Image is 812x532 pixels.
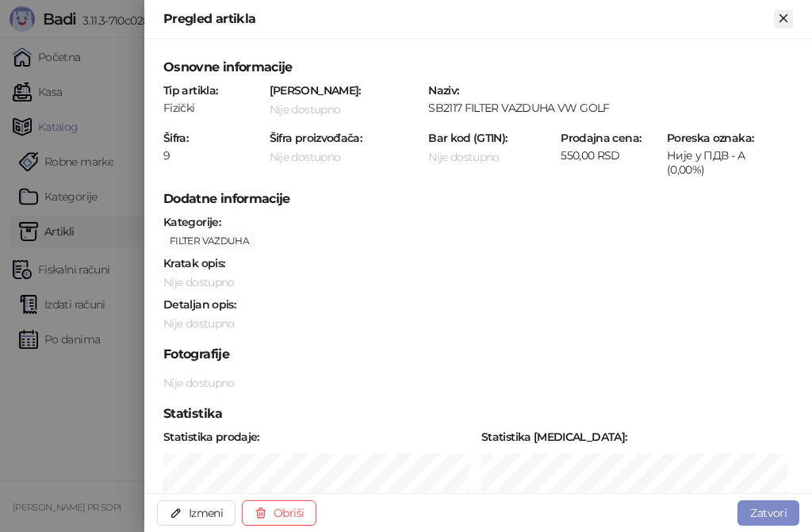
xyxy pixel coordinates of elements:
button: Zatvori [737,500,799,526]
button: Zatvori [774,10,793,29]
span: FILTER VAZDUHA [163,232,255,250]
div: Pregled artikla [163,10,774,29]
button: Obriši [242,500,316,526]
span: Nije dostupno [428,150,500,164]
strong: Bar kod (GTIN) : [428,131,507,145]
strong: Detaljan opis : [163,297,236,312]
h5: Dodatne informacije [163,189,793,209]
button: Izmeni [157,500,236,526]
strong: Šifra : [163,131,188,145]
span: Nije dostupno [270,150,341,164]
strong: Poreska oznaka : [667,131,753,145]
strong: [PERSON_NAME] : [270,83,361,98]
strong: Kategorije : [163,215,220,229]
strong: Naziv : [428,83,458,98]
h5: Osnovne informacije [163,58,793,77]
strong: Statistika prodaje : [163,430,259,444]
span: Nije dostupno [270,102,341,117]
div: Fizički [162,101,265,115]
div: Није у ПДВ - А (0,00%) [665,148,768,177]
strong: Statistika [MEDICAL_DATA] : [481,430,626,444]
span: Nije dostupno [163,316,235,331]
strong: Šifra proizvođača : [270,131,362,145]
span: Nije dostupno [163,275,235,289]
div: SB2117 FILTER VAZDUHA VW GOLF [427,101,795,115]
h5: Fotografije [163,345,793,364]
div: 550,00 RSD [559,148,662,163]
div: 9 [162,148,265,163]
span: Nije dostupno [163,376,235,390]
strong: Kratak opis : [163,256,224,270]
strong: Tip artikla : [163,83,217,98]
strong: Prodajna cena : [561,131,641,145]
h5: Statistika [163,404,793,423]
